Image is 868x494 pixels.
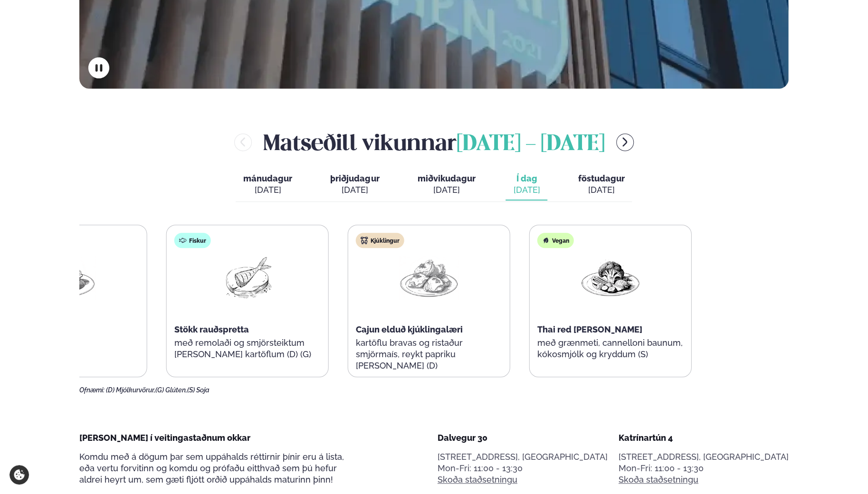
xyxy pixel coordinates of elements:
[537,337,684,360] p: með grænmeti, cannelloni baunum, kókosmjólk og kryddum (S)
[187,386,210,394] span: (S) Soja
[155,386,187,394] span: (G) Glúten,
[417,173,475,183] span: miðvikudagur
[10,465,29,484] a: Cookie settings
[174,324,249,334] span: Stökk rauðspretta
[330,184,379,196] div: [DATE]
[399,256,459,300] img: Chicken-thighs.png
[438,463,608,474] div: Mon-Fri: 11:00 - 13:30
[36,256,96,300] img: Soup.png
[417,184,475,196] div: [DATE]
[79,452,344,484] span: Komdu með á dögum þar sem uppáhalds réttirnir þínir eru á lista, eða vertu forvitinn og komdu og ...
[179,237,187,244] img: fish.svg
[79,433,250,443] span: [PERSON_NAME] í veitingastaðnum okkar
[106,386,155,394] span: (D) Mjólkurvörur,
[174,233,211,248] div: Fiskur
[580,256,641,300] img: Vegan.png
[578,173,624,183] span: föstudagur
[361,237,368,244] img: chicken.svg
[616,133,634,151] button: menu-btn-right
[236,169,300,200] button: mánudagur [DATE]
[619,432,789,444] div: Katrínartún 4
[506,169,547,200] button: Í dag [DATE]
[243,173,292,183] span: mánudagur
[323,169,387,200] button: þriðjudagur [DATE]
[578,184,624,196] div: [DATE]
[570,169,632,200] button: föstudagur [DATE]
[619,463,789,474] div: Mon-Fri: 11:00 - 13:30
[619,451,789,463] p: [STREET_ADDRESS], [GEOGRAPHIC_DATA]
[356,337,502,371] p: kartöflu bravas og ristaður smjörmaís, reykt papriku [PERSON_NAME] (D)
[79,386,105,394] span: Ofnæmi:
[542,237,550,244] img: Vegan.svg
[243,184,292,196] div: [DATE]
[410,169,483,200] button: miðvikudagur [DATE]
[537,233,574,248] div: Vegan
[513,173,540,184] span: Í dag
[217,256,278,300] img: Fish.png
[537,324,642,334] span: Thai red [PERSON_NAME]
[619,474,698,485] a: Skoða staðsetningu
[330,173,379,183] span: þriðjudagur
[174,337,321,360] p: með remolaði og smjörsteiktum [PERSON_NAME] kartöflum (D) (G)
[356,324,463,334] span: Cajun elduð kjúklingalæri
[513,184,540,196] div: [DATE]
[457,134,605,155] span: [DATE] - [DATE]
[438,432,608,444] div: Dalvegur 30
[438,451,608,463] p: [STREET_ADDRESS], [GEOGRAPHIC_DATA]
[234,133,252,151] button: menu-btn-left
[438,474,517,485] a: Skoða staðsetningu
[263,127,605,158] h2: Matseðill vikunnar
[356,233,404,248] div: Kjúklingur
